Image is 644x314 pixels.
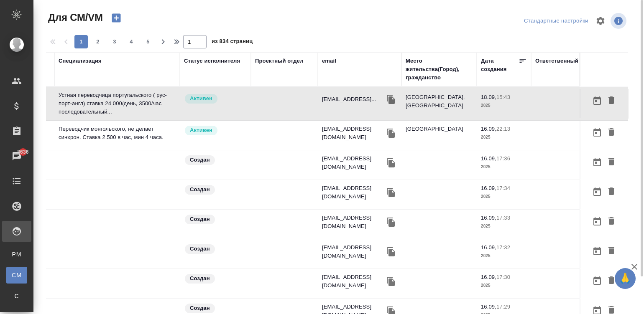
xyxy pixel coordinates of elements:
button: Удалить [604,154,618,170]
button: Скопировать [385,157,397,169]
span: PM [10,250,23,258]
p: 22:13 [496,126,510,132]
p: [EMAIL_ADDRESS][DOMAIN_NAME] [322,273,385,290]
button: Открыть календарь загрузки [590,273,604,289]
button: Открыть календарь загрузки [590,154,604,170]
p: 17:33 [496,215,510,221]
p: [EMAIL_ADDRESS][DOMAIN_NAME] [322,154,385,171]
button: Создать [106,11,126,25]
p: Устная переводчица португальского ( рус-порт-англ) ставка 24 000/день, 3500/час последовательный... [59,91,176,116]
p: 16.09, [481,244,496,251]
p: [EMAIL_ADDRESS]... [322,95,376,104]
p: 16.09, [481,304,496,310]
button: 🙏 [615,268,636,289]
button: Скопировать [385,216,397,228]
button: Скопировать [385,186,397,199]
span: 5 [141,38,155,46]
p: 2025 [481,163,527,171]
p: 17:34 [496,185,510,191]
p: 2025 [481,281,527,290]
button: Удалить [604,93,618,109]
span: CM [10,271,23,279]
td: [GEOGRAPHIC_DATA] [401,121,477,150]
p: Создан [190,215,210,223]
td: [GEOGRAPHIC_DATA], [GEOGRAPHIC_DATA] [401,89,477,118]
button: 3 [108,35,121,48]
p: Создан [190,185,210,194]
p: 15:43 [496,94,510,100]
p: 17:30 [496,274,510,280]
span: 3 [108,38,121,46]
button: Открыть календарь загрузки [590,184,604,200]
p: 17:32 [496,244,510,251]
p: Активен [190,94,212,103]
button: Удалить [604,243,618,259]
div: email [322,57,336,65]
button: Открыть календарь загрузки [590,214,604,229]
a: CM [6,267,27,284]
span: 4 [125,38,138,46]
button: Открыть календарь загрузки [590,125,604,140]
button: Удалить [604,125,618,140]
p: 2025 [481,222,527,230]
span: 🙏 [618,270,632,287]
p: Создан [190,304,210,312]
a: 8636 [2,146,31,167]
div: Рядовой исполнитель: назначай с учетом рейтинга [184,125,247,136]
div: split button [522,15,590,28]
span: С [10,292,23,300]
p: [EMAIL_ADDRESS][DOMAIN_NAME] [322,125,385,142]
p: 16.09, [481,155,496,162]
p: [EMAIL_ADDRESS][DOMAIN_NAME] [322,184,385,201]
p: 16.09, [481,274,496,280]
p: Создан [190,274,210,283]
button: 2 [91,35,105,48]
p: [EMAIL_ADDRESS][DOMAIN_NAME] [322,243,385,260]
div: Место жительства(Город), гражданство [406,57,473,82]
p: Создан [190,156,210,164]
span: Для СМ/VM [46,11,103,24]
p: 2025 [481,101,527,110]
div: Статус исполнителя [184,57,240,65]
div: Проектный отдел [255,57,304,65]
div: Ответственный [535,57,578,65]
button: Удалить [604,214,618,229]
p: 2025 [481,133,527,142]
p: Создан [190,245,210,253]
div: Специализация [59,57,102,65]
span: Настроить таблицу [590,11,611,31]
p: 17:36 [496,155,510,162]
span: 2 [91,38,105,46]
div: Дата создания [481,57,519,73]
p: 16.09, [481,126,496,132]
p: 2025 [481,192,527,201]
button: Скопировать [385,246,397,258]
button: Удалить [604,184,618,200]
p: Переводчик монгольского, не делает синхрон. Ставка 2.500 в час, мин 4 часа. [59,125,176,142]
p: 16.09, [481,215,496,221]
p: 16.09, [481,185,496,191]
p: 2025 [481,252,527,260]
div: Рядовой исполнитель: назначай с учетом рейтинга [184,93,247,104]
button: Скопировать [385,127,397,139]
p: 17:29 [496,304,510,310]
span: 8636 [12,148,33,156]
p: [EMAIL_ADDRESS][DOMAIN_NAME] [322,214,385,230]
a: PM [6,246,27,263]
button: Открыть календарь загрузки [590,93,604,109]
button: 5 [141,35,155,48]
span: Посмотреть информацию [611,13,628,29]
button: Скопировать [385,275,397,288]
a: С [6,288,27,304]
button: 4 [125,35,138,48]
span: из 834 страниц [212,36,253,48]
button: Скопировать [385,93,397,106]
button: Удалить [604,273,618,289]
p: 18.09, [481,94,496,100]
button: Открыть календарь загрузки [590,243,604,259]
p: Активен [190,126,212,134]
